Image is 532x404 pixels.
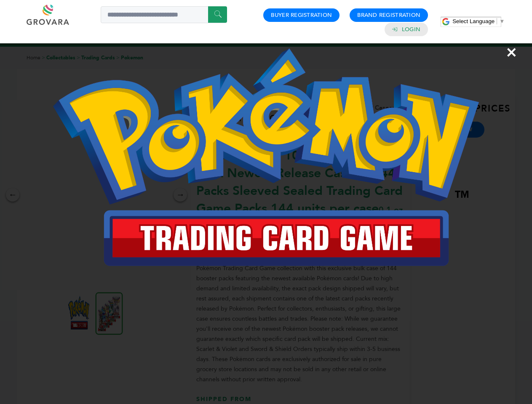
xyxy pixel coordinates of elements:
[452,18,505,24] a: Select Language​
[101,6,227,23] input: Search a product or brand...
[357,11,420,19] a: Brand Registration
[506,40,517,64] span: ×
[452,18,495,24] span: Select Language
[499,18,505,24] span: ▼
[497,18,497,24] span: ​
[402,26,420,33] a: Login
[53,48,479,266] img: Image Preview
[271,11,332,19] a: Buyer Registration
